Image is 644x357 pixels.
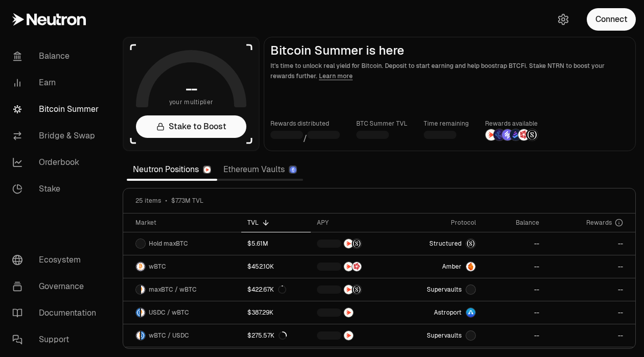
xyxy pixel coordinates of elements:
img: Bedrock Diamonds [510,129,521,140]
p: Rewards available [485,118,538,129]
button: Connect [587,8,636,31]
a: Neutron Positions [127,159,217,180]
span: Supervaults [427,331,462,340]
img: USDC Logo [141,331,145,340]
button: NTRNMars Fragments [317,261,393,272]
img: USDC Logo [136,308,140,317]
a: -- [482,301,545,324]
a: maxBTC LogowBTC LogomaxBTC / wBTC [123,278,241,301]
img: maxBTC [466,239,475,248]
img: NTRN [344,308,353,317]
h1: -- [186,81,197,97]
a: NTRN [311,301,399,324]
a: StructuredmaxBTC [399,232,482,255]
a: AmberAmber [399,255,482,278]
div: APY [317,219,393,227]
a: -- [545,301,635,324]
a: Stake to Boost [136,115,246,138]
span: Amber [442,263,462,271]
a: Orderbook [4,149,110,176]
a: Documentation [4,300,110,326]
button: NTRN [317,307,393,318]
a: $275.57K [241,324,311,347]
a: -- [482,255,545,278]
a: maxBTC LogoHold maxBTC [123,232,241,255]
a: NTRN [311,324,399,347]
a: NTRNMars Fragments [311,255,399,278]
a: Support [4,326,110,353]
span: USDC / wBTC [149,308,189,317]
a: -- [545,278,635,301]
img: Amber [466,262,475,271]
button: NTRNStructured Points [317,284,393,295]
a: Stake [4,176,110,202]
p: Time remaining [424,118,469,129]
div: / [270,129,340,145]
img: NTRN [344,331,353,340]
img: Mars Fragments [352,262,361,271]
a: $387.29K [241,301,311,324]
a: $422.67K [241,278,311,301]
a: -- [482,232,545,255]
span: Supervaults [427,285,462,294]
a: $452.10K [241,255,311,278]
p: Rewards distributed [270,118,340,129]
a: USDC LogowBTC LogoUSDC / wBTC [123,301,241,324]
img: NTRN [344,262,353,271]
div: Balance [488,219,539,227]
img: Ethereum Logo [290,166,296,173]
a: Astroport [399,301,482,324]
span: 25 items [135,197,161,205]
a: wBTC LogowBTC [123,255,241,278]
div: $275.57K [247,331,287,340]
div: TVL [247,219,305,227]
div: $5.61M [247,240,268,248]
img: wBTC Logo [141,308,145,317]
span: your multiplier [169,97,214,107]
span: maxBTC / wBTC [149,285,197,294]
a: Bitcoin Summer [4,96,110,123]
a: Ethereum Vaults [217,159,303,180]
img: Structured Points [352,285,361,294]
span: Hold maxBTC [149,240,188,248]
a: Earn [4,69,110,96]
div: Market [135,219,235,227]
a: wBTC LogoUSDC LogowBTC / USDC [123,324,241,347]
span: wBTC [149,263,166,271]
button: NTRNStructured Points [317,239,393,249]
a: Balance [4,43,110,69]
div: $452.10K [247,263,274,271]
a: Governance [4,273,110,300]
a: SupervaultsSupervaults [399,324,482,347]
a: NTRNStructured Points [311,278,399,301]
a: -- [545,255,635,278]
span: wBTC / USDC [149,331,189,340]
img: wBTC Logo [136,331,140,340]
button: NTRN [317,330,393,341]
h2: Bitcoin Summer is here [270,43,629,58]
span: Structured [429,240,462,248]
a: NTRNStructured Points [311,232,399,255]
p: BTC Summer TVL [356,118,407,129]
img: wBTC Logo [141,285,145,294]
img: EtherFi Points [494,129,505,140]
span: Astroport [434,308,462,317]
img: Structured Points [352,239,361,248]
img: Solv Points [502,129,513,140]
a: -- [545,232,635,255]
span: $7.73M TVL [171,197,203,205]
a: Bridge & Swap [4,123,110,149]
a: $5.61M [241,232,311,255]
div: $387.29K [247,308,273,317]
a: -- [545,324,635,347]
a: SupervaultsSupervaults [399,278,482,301]
span: Rewards [586,219,612,227]
img: NTRN [344,285,353,294]
a: -- [482,324,545,347]
div: Protocol [405,219,476,227]
p: It's time to unlock real yield for Bitcoin. Deposit to start earning and help boostrap BTCFi. Sta... [270,61,629,81]
img: wBTC Logo [136,262,145,271]
img: Structured Points [526,129,538,140]
img: NTRN [486,129,497,140]
a: -- [482,278,545,301]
